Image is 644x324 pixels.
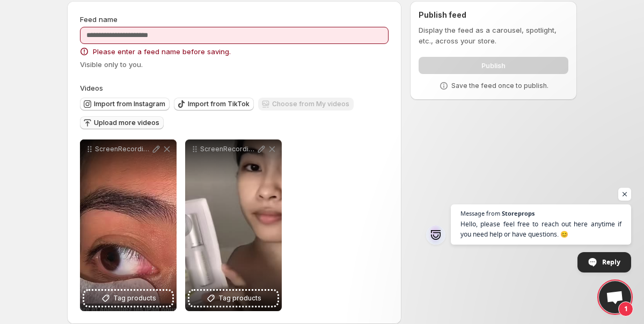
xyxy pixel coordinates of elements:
span: Import from TikTok [188,100,250,108]
button: Tag products [189,291,277,306]
span: Storeprops [502,210,535,216]
p: Save the feed once to publish. [451,82,548,90]
span: Upload more videos [94,119,159,127]
h2: Publish feed [419,10,568,20]
div: ScreenRecording_[DATE] 16-33-17_1Tag products [80,139,177,311]
span: Hello, please feel free to reach out here anytime if you need help or have questions. 😊 [460,219,621,239]
div: Open chat [599,281,631,313]
span: Visible only to you. [80,60,143,69]
button: Import from TikTok [174,98,254,111]
span: Message from [460,210,500,216]
span: Import from Instagram [94,100,165,108]
p: ScreenRecording_[DATE] 16-33-17_1 [95,145,151,153]
span: Tag products [113,293,156,304]
button: Tag products [84,291,172,306]
button: Upload more videos [80,116,164,129]
span: Tag products [218,293,261,304]
p: Display the feed as a carousel, spotlight, etc., across your store. [419,25,568,46]
span: Reply [602,253,620,271]
span: Feed name [80,15,118,24]
p: ScreenRecording_[DATE] 16-38-29_1 [200,145,256,153]
button: Import from Instagram [80,98,170,111]
div: ScreenRecording_[DATE] 16-38-29_1Tag products [185,139,282,311]
span: 1 [618,301,633,316]
span: Videos [80,84,103,92]
span: Please enter a feed name before saving. [93,46,231,57]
